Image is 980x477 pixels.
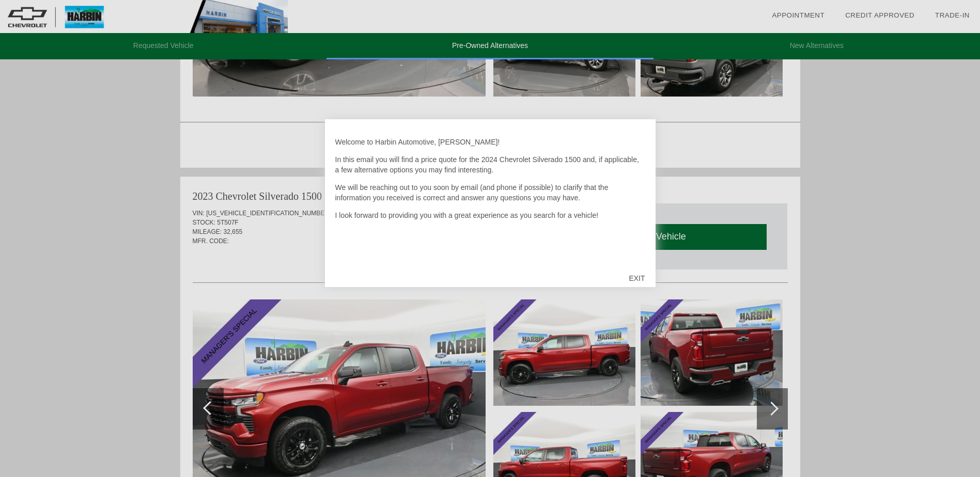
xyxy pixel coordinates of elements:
[335,137,645,147] p: Welcome to Harbin Automotive, [PERSON_NAME]!
[845,11,914,19] a: Credit Approved
[335,182,645,203] p: We will be reaching out to you soon by email (and phone if possible) to clarify that the informat...
[387,228,594,390] iframe: YouTube video player
[772,11,825,19] a: Appointment
[618,263,655,294] div: EXIT
[935,11,970,19] a: Trade-In
[335,210,645,220] p: I look forward to providing you with a great experience as you search for a vehicle!
[335,154,645,175] p: In this email you will find a price quote for the 2024 Chevrolet Silverado 1500 and, if applicabl...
